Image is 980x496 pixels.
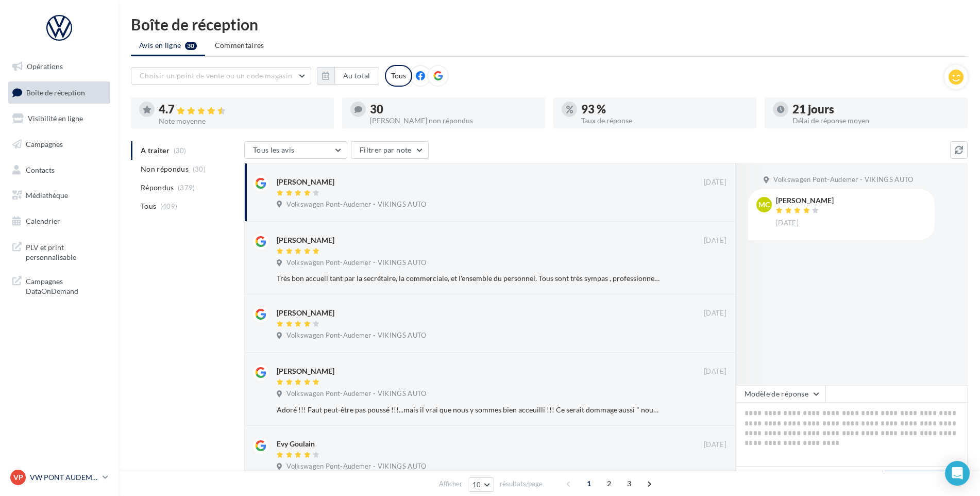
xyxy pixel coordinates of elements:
button: Filtrer par note [351,141,429,159]
span: [DATE] [704,236,726,245]
div: Evy Goulain [277,439,315,449]
span: Campagnes DataOnDemand [26,274,106,296]
span: (379) [178,184,195,192]
div: [PERSON_NAME] [277,177,334,187]
span: Calendrier [26,217,60,225]
button: Au total [317,67,379,85]
span: [DATE] [704,178,726,187]
span: Volkswagen Pont-Audemer - VIKINGS AUTO [773,175,913,185]
div: Très bon accueil tant par la secrétaire, la commerciale, et l'ensemble du personnel. Tous sont tr... [277,273,660,284]
div: Délai de réponse moyen [792,117,959,124]
span: VP [13,472,23,483]
button: Tous les avis [244,141,347,159]
a: Campagnes [6,134,112,155]
span: [DATE] [704,367,726,376]
span: Tous [141,201,156,211]
span: Tous les avis [253,145,295,154]
div: 21 jours [792,104,959,115]
div: [PERSON_NAME] [277,235,334,245]
span: 3 [621,475,637,492]
span: 2 [601,475,617,492]
span: (30) [193,165,206,173]
button: Choisir un point de vente ou un code magasin [131,67,311,85]
a: PLV et print personnalisable [6,236,112,267]
div: Note moyenne [159,118,326,125]
span: (409) [160,202,178,210]
div: 30 [370,104,537,115]
span: Visibilité en ligne [28,114,83,123]
span: [DATE] [704,309,726,318]
div: Open Intercom Messenger [945,461,970,486]
span: Volkswagen Pont-Audemer - VIKINGS AUTO [286,258,426,268]
span: Afficher [439,479,462,489]
span: Commentaires [215,41,264,49]
span: Opérations [27,62,63,71]
div: [PERSON_NAME] [277,308,334,318]
a: VP VW PONT AUDEMER [8,468,110,487]
a: Campagnes DataOnDemand [6,270,112,301]
div: [PERSON_NAME] non répondus [370,117,537,124]
span: MC [758,200,770,210]
span: Volkswagen Pont-Audemer - VIKINGS AUTO [286,389,426,399]
a: Visibilité en ligne [6,108,112,129]
span: résultats/page [500,479,543,489]
div: Taux de réponse [581,117,748,124]
span: 10 [472,481,481,489]
span: [DATE] [704,440,726,450]
span: Choisir un point de vente ou un code magasin [140,71,292,80]
a: Boîte de réception [6,81,112,104]
span: [DATE] [776,219,799,228]
button: Au total [334,67,379,85]
span: 1 [581,475,597,492]
div: Boîte de réception [131,16,968,32]
div: Tous [385,65,412,87]
div: Adoré !!! Faut peut-être pas poussé !!!...mais il vrai que nous y sommes bien acceuilli !!! Ce se... [277,405,660,415]
span: Répondus [141,183,174,193]
a: Opérations [6,56,112,77]
div: [PERSON_NAME] [277,366,334,376]
span: Volkswagen Pont-Audemer - VIKINGS AUTO [286,200,426,209]
a: Médiathèque [6,185,112,206]
span: Médiathèque [26,191,68,200]
span: Volkswagen Pont-Audemer - VIKINGS AUTO [286,331,426,340]
div: [PERSON_NAME] [776,197,834,204]
a: Contacts [6,159,112,181]
button: Modèle de réponse [736,385,825,403]
button: 10 [468,477,494,492]
p: VW PONT AUDEMER [30,472,98,483]
span: Non répondus [141,164,189,174]
span: Boîte de réception [26,88,85,96]
span: Volkswagen Pont-Audemer - VIKINGS AUTO [286,462,426,471]
span: Campagnes [26,140,63,148]
span: Contacts [26,165,55,174]
div: 93 % [581,104,748,115]
span: PLV et print personnalisable [26,240,106,262]
div: 4.7 [159,104,326,115]
a: Calendrier [6,210,112,232]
